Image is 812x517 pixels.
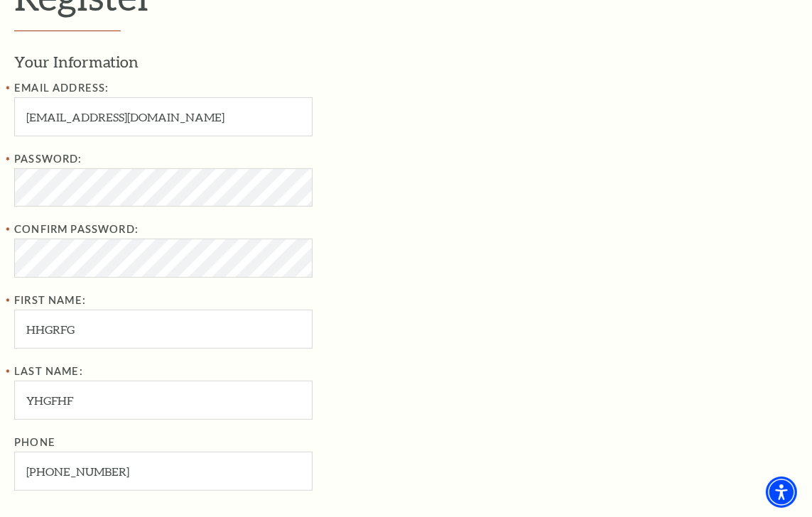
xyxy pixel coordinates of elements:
label: First Name: [14,294,86,306]
h3: Your Information [14,51,476,73]
label: Last Name: [14,365,83,377]
div: Accessibility Menu [766,477,797,508]
label: Phone [14,436,55,448]
label: Confirm Password: [14,223,139,235]
label: Email Address: [14,82,109,94]
label: Password: [14,153,82,165]
input: Email Address: [14,97,313,136]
